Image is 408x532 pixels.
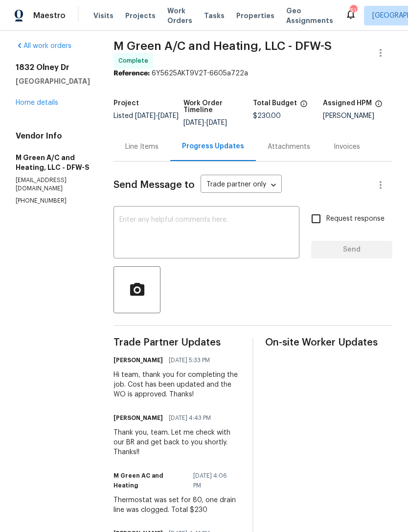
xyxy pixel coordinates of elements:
[350,6,357,16] div: 51
[113,69,392,78] div: 6Y5625AKT9V2T-6605a722a
[268,142,310,152] div: Attachments
[113,355,163,365] h6: [PERSON_NAME]
[206,119,227,126] span: [DATE]
[183,119,204,126] span: [DATE]
[300,100,308,113] span: The total cost of line items that have been proposed by Opendoor. This sum includes line items th...
[16,176,90,193] p: [EMAIL_ADDRESS][DOMAIN_NAME]
[33,11,66,21] span: Maestro
[16,197,90,205] p: [PHONE_NUMBER]
[169,355,210,365] span: [DATE] 5:33 PM
[93,11,113,21] span: Visits
[125,11,156,21] span: Projects
[113,100,139,107] h5: Project
[323,113,393,119] div: [PERSON_NAME]
[135,113,179,119] span: -
[135,113,156,119] span: [DATE]
[118,56,152,66] span: Complete
[201,177,282,193] div: Trade partner only
[323,100,372,107] h5: Assigned HPM
[204,12,225,19] span: Tasks
[16,131,90,141] h4: Vendor Info
[113,70,150,77] b: Reference:
[113,113,179,119] span: Listed
[253,113,281,119] span: $230.00
[16,76,90,86] h5: [GEOGRAPHIC_DATA]
[167,6,192,25] span: Work Orders
[113,40,332,52] span: M Green A/C and Heating, LLC - DFW-S
[16,99,58,106] a: Home details
[16,43,71,49] a: All work orders
[236,11,274,21] span: Properties
[286,6,333,25] span: Geo Assignments
[326,214,385,224] span: Request response
[113,338,241,347] span: Trade Partner Updates
[16,153,90,172] h5: M Green A/C and Heating, LLC - DFW-S
[334,142,360,152] div: Invoices
[193,471,235,490] span: [DATE] 4:06 PM
[158,113,179,119] span: [DATE]
[113,413,163,423] h6: [PERSON_NAME]
[253,100,297,107] h5: Total Budget
[183,119,227,126] span: -
[113,180,195,190] span: Send Message to
[113,370,241,399] div: Hi team, thank you for completing the job. Cost has been updated and the WO is approved. Thanks!
[182,141,244,151] div: Progress Updates
[16,63,90,72] h2: 1832 Olney Dr
[113,471,187,490] h6: M Green AC and Heating
[113,428,241,457] div: Thank you, team. Let me check with our BR and get back to you shortly. Thanks!!
[169,413,211,423] span: [DATE] 4:43 PM
[113,495,241,515] div: Thermostat was set for 80, one drain line was clogged. Total $230
[183,100,253,114] h5: Work Order Timeline
[265,338,392,347] span: On-site Worker Updates
[125,142,159,152] div: Line Items
[375,100,383,113] span: The hpm assigned to this work order.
